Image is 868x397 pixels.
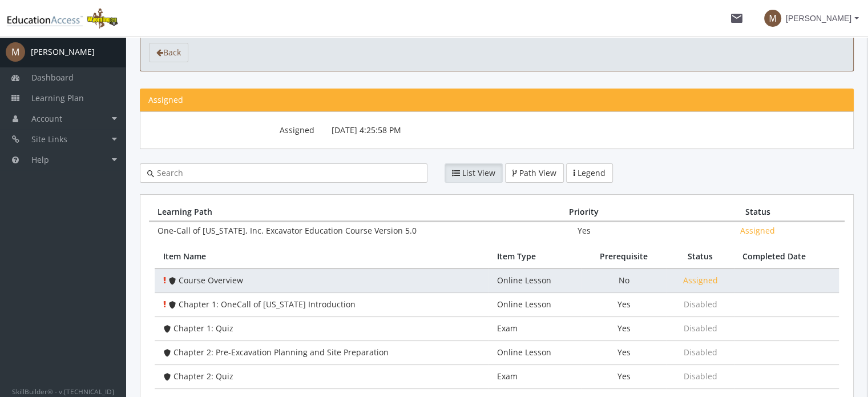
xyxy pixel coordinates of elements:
span: Yes [577,225,590,236]
span: Dashboard [31,72,74,83]
mat-icon: mail [730,11,744,25]
span: Chapter 2: Quiz [173,371,233,382]
span: M [6,42,25,62]
span: Disabled [683,371,717,382]
span: Yes [617,371,631,382]
th: Completed Date [734,245,839,268]
span: Back [163,47,181,58]
span: Path View [519,167,556,178]
th: Status [667,245,734,268]
span: Assigned [683,275,717,286]
div: Priority [497,206,671,218]
a: Back [149,43,188,62]
span: Chapter 1: Quiz [173,323,233,334]
span: Yes [617,347,631,358]
div: [PERSON_NAME] [31,46,95,58]
span: Exam [497,323,518,334]
div: One-Call of [US_STATE], Inc. Excavator Education Course Version 5.0 [149,225,497,236]
span: Yes [617,299,631,310]
span: Chapter 1: OneCall of [US_STATE] Introduction [179,299,356,310]
section: Learning Path Information [140,89,854,149]
th: Item Type [488,245,582,268]
th: Prerequisite [582,245,667,268]
span: Learning Plan [31,93,84,103]
span: Assigned [148,94,183,105]
label: Assigned [149,121,323,136]
div: Status [671,206,845,218]
p: [DATE] 4:25:58 PM [332,121,488,140]
span: M [764,10,781,27]
span: Disabled [683,299,717,310]
span: Legend [578,167,605,178]
span: Exam [497,371,518,382]
span: Online Lesson [497,347,551,358]
span: Disabled [683,323,717,334]
div: Learning Path [149,206,497,218]
span: Chapter 2: Pre-Excavation Planning and Site Preparation [173,347,389,358]
span: Account [31,113,62,124]
small: SkillBuilder® - v.[TECHNICAL_ID] [12,387,114,396]
input: Search [154,167,420,179]
th: Item Name [155,245,488,268]
span: List View [462,167,495,178]
span: [PERSON_NAME] [786,8,851,29]
span: Yes [617,323,631,334]
span: Course Overview [179,275,243,286]
span: Assigned [740,225,775,236]
span: Help [31,154,49,165]
span: Online Lesson [497,299,551,310]
span: Disabled [683,347,717,358]
span: Site Links [31,134,67,145]
span: Online Lesson [497,275,551,286]
span: No [619,275,629,286]
section: toolbar [140,34,854,71]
